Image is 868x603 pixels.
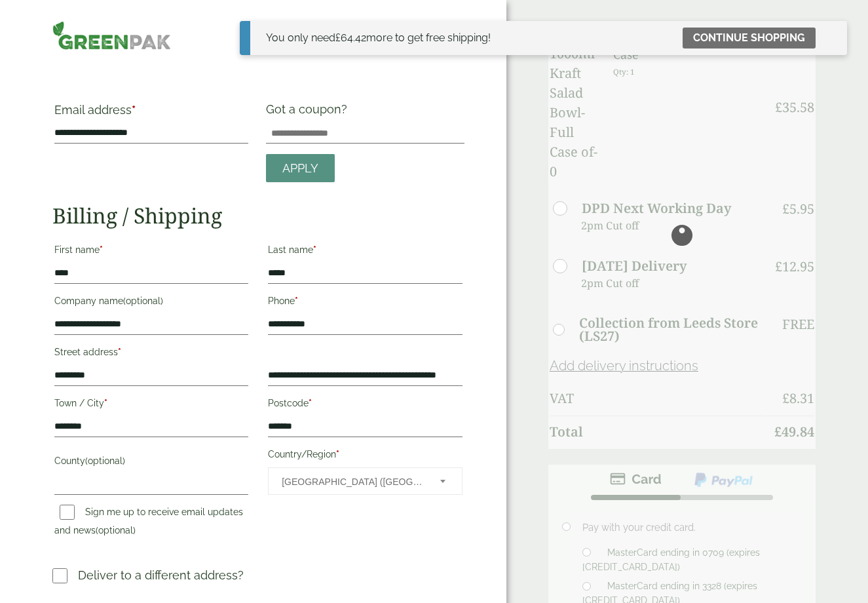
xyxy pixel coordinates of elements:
[266,30,491,46] div: You only need more to get free shipping!
[309,398,312,408] abbr: required
[54,452,249,474] label: County
[54,292,249,314] label: Company name
[60,505,75,520] input: Sign me up to receive email updates and news(optional)
[54,394,249,416] label: Town / City
[282,468,423,496] span: United Kingdom (UK)
[268,467,462,495] span: Country/Region
[132,103,136,117] abbr: required
[268,241,462,263] label: Last name
[52,203,464,228] h2: Billing / Shipping
[54,343,249,365] label: Street address
[268,445,462,467] label: Country/Region
[268,292,462,314] label: Phone
[266,102,352,123] label: Got a coupon?
[78,566,244,584] p: Deliver to a different address?
[266,154,335,182] a: Apply
[85,456,125,466] span: (optional)
[268,394,462,416] label: Postcode
[683,28,816,49] a: Continue shopping
[52,21,172,50] img: GreenPak Supplies
[335,31,341,44] span: £
[96,525,136,535] span: (optional)
[335,31,366,44] span: 64.42
[282,161,318,176] span: Apply
[54,507,243,539] label: Sign me up to receive email updates and news
[104,398,107,408] abbr: required
[336,449,339,459] abbr: required
[295,296,298,306] abbr: required
[123,296,163,306] span: (optional)
[54,104,249,123] label: Email address
[100,244,103,255] abbr: required
[118,347,121,357] abbr: required
[54,241,249,263] label: First name
[313,244,316,255] abbr: required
